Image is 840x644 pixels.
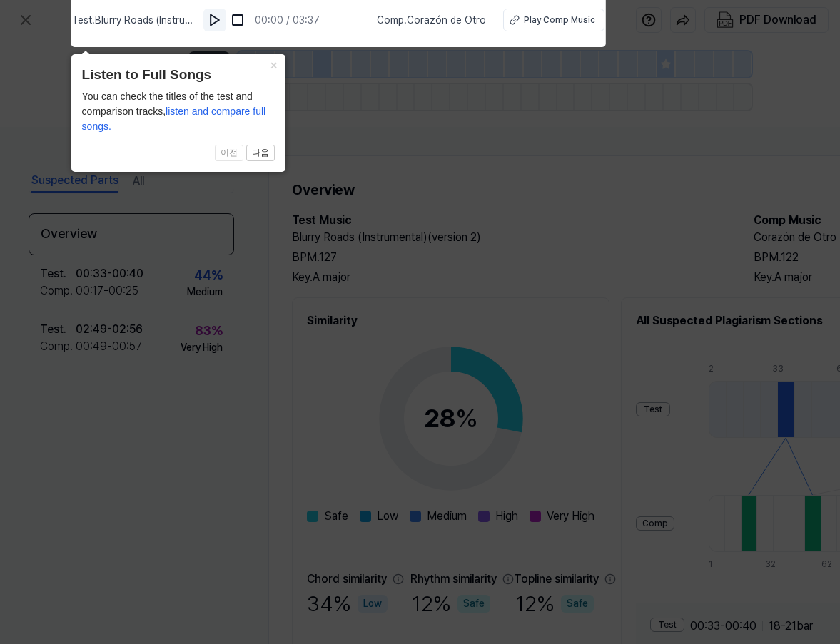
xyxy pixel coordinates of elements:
[255,13,320,28] div: 00:00 / 03:37
[524,14,595,26] div: Play Comp Music
[82,106,266,132] span: listen and compare full songs.
[246,145,275,162] button: 다음
[82,65,275,86] header: Listen to Full Songs
[231,13,245,27] img: stop
[377,13,486,28] span: Comp . Corazón de Otro
[72,13,198,28] span: Test . Blurry Roads (Instrumental)(version 2)
[208,13,222,27] img: play
[82,89,275,134] div: You can check the titles of the test and comparison tracks,
[263,54,285,74] button: Close
[503,9,604,31] button: Play Comp Music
